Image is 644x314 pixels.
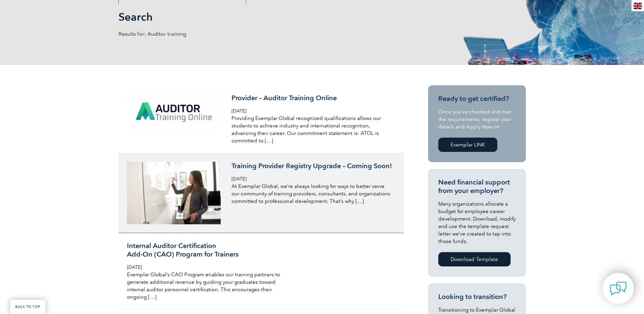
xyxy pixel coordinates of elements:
a: Download Template [438,252,511,266]
span: [DATE] [232,176,246,182]
a: Internal Auditor CertificationAdd-On (CAO) Program for Trainers [DATE] Exemplar Global’s CAO Prog... [118,233,404,310]
h3: Need financial support from your employer? [438,178,516,195]
span: [DATE] [232,108,246,114]
p: Many organizations allocate a budget for employee career development. Download, modify and use th... [438,200,516,245]
img: en [633,3,642,9]
h3: Ready to get certified? [438,94,516,103]
p: At Exemplar Global, we’re always looking for ways to better serve our community of training provi... [232,182,392,205]
h1: Search [118,10,379,23]
span: [DATE] [127,264,142,270]
h3: Training Provider Registry Upgrade – Coming Soon! [232,162,392,170]
a: Exemplar LINK [438,138,497,152]
p: Exemplar Global’s CAO Program enables our training partners to generate additional revenue by gui... [127,271,288,301]
p: Once you’ve checked and met the requirements, register your details and Apply Now on [438,108,516,130]
p: Providing Exemplar Global recognized qualifications allows our students to achieve industry and i... [232,115,392,144]
img: atol_a_full_text_logo_color_RGB_light-300x112.png [127,94,221,129]
h3: Provider – Auditor Training Online [232,94,392,102]
a: Training Provider Registry Upgrade – Coming Soon! [DATE] At Exemplar Global, we’re always looking... [118,153,404,233]
img: pexels-divinetechygirl-1181534-300x200.jpg [127,162,221,224]
h3: Looking to transition? [438,293,516,301]
a: Provider – Auditor Training Online [DATE] Providing Exemplar Global recognized qualifications all... [118,85,404,153]
p: Results for: Auditor training [118,30,322,38]
img: contact-chat.png [610,280,627,297]
h3: Internal Auditor Certification Add-On (CAO) Program for Trainers [127,242,288,259]
a: BACK TO TOP [10,300,45,314]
